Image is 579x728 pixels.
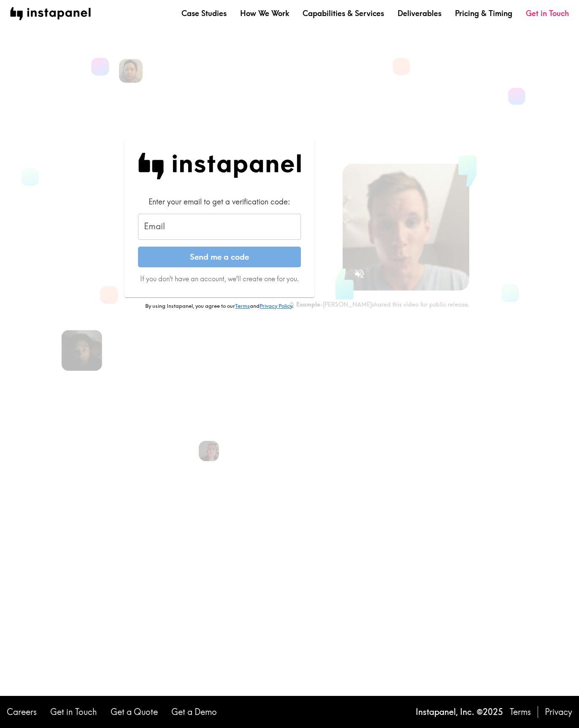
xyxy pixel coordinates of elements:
a: Privacy [545,706,572,718]
b: Example [296,301,320,308]
a: Careers [7,706,37,718]
a: Case Studies [181,8,227,19]
button: Send me a code [138,247,301,268]
img: Jennifer [199,441,219,461]
a: How We Work [240,8,289,19]
button: Sound is off [350,265,368,283]
p: Instapanel, Inc. © 2025 [416,706,503,718]
a: Get a Demo [171,706,217,718]
img: Lisa [119,59,143,83]
a: Terms [510,706,531,718]
a: Get in Touch [50,706,97,718]
img: instapanel [10,7,91,20]
a: Deliverables [398,8,441,19]
img: Cory [61,330,102,371]
p: If you don't have an account, we'll create one for you. [138,274,301,283]
img: Instapanel [138,153,301,179]
a: Get a Quote [111,706,158,718]
div: - [PERSON_NAME] shared this video for public release. [289,301,469,308]
div: Enter your email to get a verification code: [138,196,301,207]
p: By using Instapanel, you agree to our and . [124,302,314,310]
a: Privacy Policy [260,302,292,309]
a: Capabilities & Services [303,8,384,19]
a: Pricing & Timing [455,8,512,19]
a: Get in Touch [526,8,569,19]
a: Terms [235,302,250,309]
